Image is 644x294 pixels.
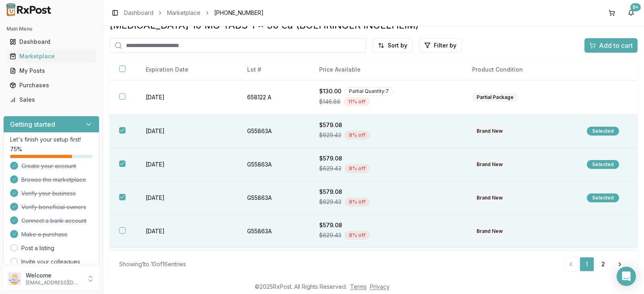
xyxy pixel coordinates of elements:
th: Product Condition [462,59,577,80]
div: Brand New [472,127,507,136]
div: Partial Package [472,93,518,102]
a: Marketplace [6,49,96,64]
div: Marketplace [10,52,93,60]
td: [DATE] [136,248,237,282]
span: Connect a bank account [21,217,87,225]
span: Browse the marketplace [21,176,86,184]
span: $629.43 [319,131,341,139]
td: G55863A [237,215,310,248]
button: Purchases [3,79,99,92]
button: Sort by [373,38,413,53]
img: RxPost Logo [3,3,55,16]
p: Let's finish your setup first! [10,136,93,144]
div: Brand New [472,160,507,169]
td: [DATE] [136,115,237,148]
button: Marketplace [3,50,99,63]
td: [DATE] [136,215,237,248]
div: Selected [587,127,619,136]
div: 11 % off [344,97,370,106]
a: My Posts [6,64,96,78]
td: [DATE] [136,148,237,181]
h3: Getting started [10,119,55,129]
a: Terms [350,283,367,290]
button: Dashboard [3,35,99,48]
div: Sales [10,96,93,104]
a: Invite your colleagues [21,258,80,266]
th: Expiration Date [136,59,237,80]
button: 9+ [625,6,638,19]
div: Selected [587,193,619,202]
div: $579.08 [319,121,453,129]
div: Dashboard [10,38,93,46]
span: [PHONE_NUMBER] [214,9,264,17]
div: $579.08 [319,188,453,196]
button: Filter by [419,38,462,53]
a: Post a listing [21,244,54,252]
p: [EMAIL_ADDRESS][DOMAIN_NAME] [26,280,82,286]
button: Sales [3,93,99,106]
span: Sort by [388,41,407,49]
div: 9+ [630,3,641,11]
span: $629.43 [319,198,341,206]
div: Showing 1 to 10 of 16 entries [119,260,186,268]
td: [DATE] [136,80,237,115]
td: G55863A [237,181,310,215]
div: Brand New [472,193,507,202]
div: $130.00 [319,87,453,96]
div: 8 % off [345,197,370,206]
span: $629.43 [319,231,341,239]
span: Verify beneficial owners [21,203,86,211]
a: 2 [596,257,610,271]
p: Welcome [26,271,82,280]
span: Create your account [21,162,76,170]
div: Purchases [10,81,93,89]
a: Dashboard [124,9,153,17]
td: [DATE] [136,181,237,215]
div: 8 % off [345,231,370,240]
div: $579.08 [319,154,453,162]
td: G55863A [237,148,310,181]
button: Add to cart [584,38,638,53]
span: $629.43 [319,164,341,173]
h2: Main Menu [6,26,96,32]
a: Purchases [6,78,96,93]
img: User avatar [8,272,21,285]
nav: pagination [563,257,628,271]
span: $146.86 [319,98,341,106]
div: 8 % off [345,131,370,140]
span: Add to cart [599,41,633,50]
span: Make a purchase [21,230,68,238]
div: Open Intercom Messenger [617,267,636,286]
th: Price Available [310,59,462,80]
div: Brand New [472,227,507,236]
td: G55863A [237,115,310,148]
div: My Posts [10,67,93,75]
span: Filter by [434,41,456,49]
a: Go to next page [612,257,628,271]
div: Partial Quantity: 7 [345,87,393,96]
th: Lot # [237,59,310,80]
div: 8 % off [345,164,370,173]
a: Sales [6,93,96,107]
a: 1 [580,257,594,271]
a: Dashboard [6,35,96,49]
a: Privacy [370,283,390,290]
a: Marketplace [167,9,200,17]
span: Verify your business [21,189,76,197]
nav: breadcrumb [124,9,264,17]
span: 75 % [10,145,22,153]
button: My Posts [3,64,99,77]
div: Selected [587,160,619,169]
div: $579.08 [319,221,453,229]
td: 658122 A [237,80,310,115]
td: G55863A [237,248,310,282]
